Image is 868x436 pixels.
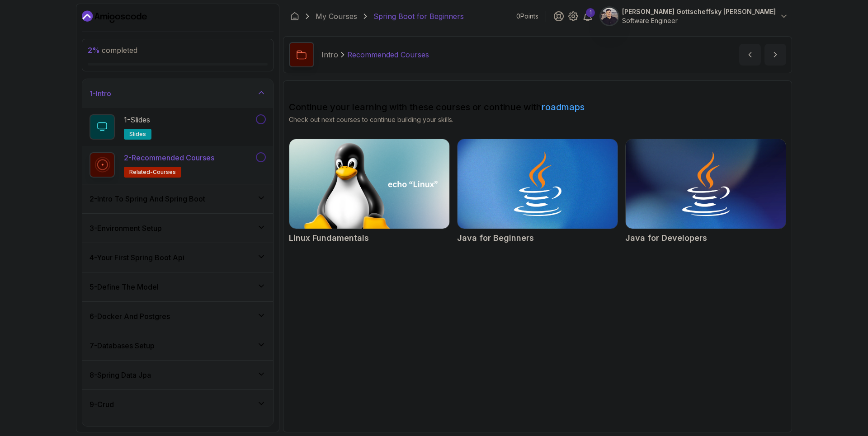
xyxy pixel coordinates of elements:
[90,252,184,263] h3: 4 - Your First Spring Boot Api
[82,390,273,419] button: 9-Crud
[457,139,618,244] a: Java for Beginners cardJava for Beginners
[82,302,273,331] button: 6-Docker And Postgres
[316,11,357,22] a: My Courses
[601,8,618,25] img: user profile image
[82,243,273,272] button: 4-Your First Spring Boot Api
[457,232,534,244] h2: Java for Beginners
[739,44,761,66] button: previous content
[90,281,159,292] h3: 5 - Define The Model
[82,272,273,301] button: 5-Define The Model
[289,115,786,124] p: Check out next courses to continue building your skills.
[124,114,150,125] p: 1 - Slides
[82,214,273,243] button: 3-Environment Setup
[622,16,776,25] p: Software Engineer
[90,223,162,234] h3: 3 - Environment Setup
[347,49,429,60] p: Recommended Courses
[82,184,273,213] button: 2-Intro To Spring And Spring Boot
[82,79,273,108] button: 1-Intro
[373,11,464,22] p: Spring Boot for Beginners
[625,139,786,244] a: Java for Developers cardJava for Developers
[82,331,273,360] button: 7-Databases Setup
[458,139,618,229] img: Java for Beginners card
[88,46,100,55] span: 2 %
[82,361,273,389] button: 8-Spring Data Jpa
[124,152,214,163] p: 2 - Recommended Courses
[88,46,137,55] span: completed
[90,370,151,380] h3: 8 - Spring Data Jpa
[321,49,338,60] p: Intro
[542,102,585,113] a: roadmaps
[90,311,170,322] h3: 6 - Docker And Postgres
[290,12,299,21] a: Dashboard
[289,139,449,229] img: Linux Fundamentals card
[289,101,786,113] h2: Continue your learning with these courses or continue with
[625,232,707,244] h2: Java for Developers
[129,131,146,138] span: slides
[600,7,788,25] button: user profile image[PERSON_NAME] Gottscheffsky [PERSON_NAME]Software Engineer
[129,169,176,176] span: related-courses
[90,340,155,351] h3: 7 - Databases Setup
[90,399,114,410] h3: 9 - Crud
[516,12,538,21] p: 0 Points
[622,7,776,16] p: [PERSON_NAME] Gottscheffsky [PERSON_NAME]
[90,193,205,204] h3: 2 - Intro To Spring And Spring Boot
[626,139,786,229] img: Java for Developers card
[586,8,595,17] div: 1
[289,232,369,244] h2: Linux Fundamentals
[90,88,111,99] h3: 1 - Intro
[582,11,593,22] a: 1
[82,9,147,24] a: Dashboard
[90,152,266,178] button: 2-Recommended Coursesrelated-courses
[289,139,450,244] a: Linux Fundamentals cardLinux Fundamentals
[90,114,266,140] button: 1-Slidesslides
[764,44,786,66] button: next content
